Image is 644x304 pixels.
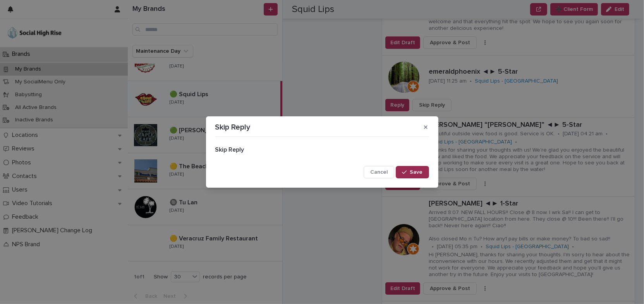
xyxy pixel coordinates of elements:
p: Skip Reply [215,123,251,132]
button: Cancel [364,166,394,178]
span: Save [410,169,423,175]
span: Cancel [370,169,388,175]
h2: Skip Reply [215,146,429,154]
button: Save [396,166,429,178]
